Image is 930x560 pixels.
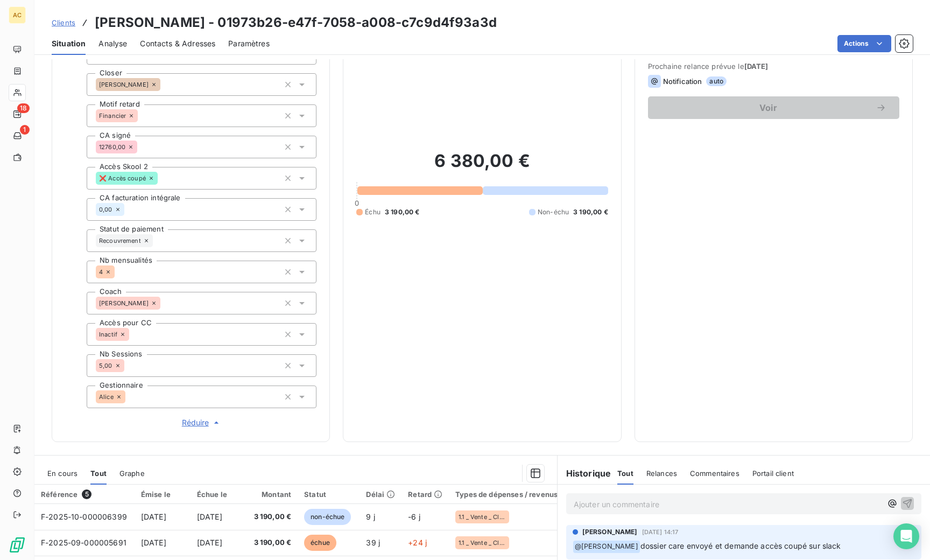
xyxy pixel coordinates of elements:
[538,207,569,217] span: Non-échu
[558,467,611,480] h6: Historique
[9,6,26,24] div: AC
[140,38,215,49] span: Contacts & Adresses
[250,512,291,522] span: 3 190,00 €
[99,331,117,338] span: Inactif
[52,18,75,27] span: Clients
[455,490,558,499] div: Types de dépenses / revenus
[408,538,427,547] span: +24 j
[160,298,169,308] input: Ajouter une valeur
[119,469,145,478] span: Graphe
[250,537,291,548] span: 3 190,00 €
[99,175,146,181] span: ❌ Accès coupé
[90,469,107,478] span: Tout
[99,81,149,88] span: [PERSON_NAME]
[385,207,420,217] span: 3 190,00 €
[356,150,608,183] h2: 6 380,00 €
[617,469,633,478] span: Tout
[365,207,381,217] span: Échu
[153,236,161,246] input: Ajouter une valeur
[99,237,141,244] span: Recouvrement
[41,512,127,521] span: F-2025-10-000006399
[141,512,166,521] span: [DATE]
[99,362,112,369] span: 5,00
[752,469,794,478] span: Portail client
[408,512,420,521] span: -6 j
[9,536,26,554] img: Logo LeanPay
[99,269,103,275] span: 4
[115,267,123,277] input: Ajouter une valeur
[95,13,497,32] h3: [PERSON_NAME] - 01973b26-e47f-7058-a008-c7c9d4f93a3d
[99,206,112,213] span: 0,00
[582,527,638,537] span: [PERSON_NAME]
[129,330,138,339] input: Ajouter une valeur
[141,490,184,499] div: Émise le
[304,490,353,499] div: Statut
[17,103,30,113] span: 18
[648,96,899,119] button: Voir
[893,523,919,549] div: Open Intercom Messenger
[642,529,679,535] span: [DATE] 14:17
[366,538,380,547] span: 39 j
[366,512,375,521] span: 9 j
[408,490,442,499] div: Retard
[197,490,238,499] div: Échue le
[366,490,395,499] div: Délai
[663,77,702,86] span: Notification
[573,207,608,217] span: 3 190,00 €
[141,538,166,547] span: [DATE]
[661,103,876,112] span: Voir
[125,392,134,402] input: Ajouter une valeur
[99,300,149,306] span: [PERSON_NAME]
[197,538,222,547] span: [DATE]
[98,38,127,49] span: Analyse
[158,173,166,183] input: Ajouter une valeur
[182,417,222,428] span: Réduire
[124,361,133,370] input: Ajouter une valeur
[250,490,291,499] div: Montant
[87,417,316,429] button: Réduire
[99,113,126,119] span: Financier
[82,489,91,499] span: 5
[648,62,899,71] span: Prochaine relance prévue le
[197,512,222,521] span: [DATE]
[47,469,77,478] span: En cours
[690,469,739,478] span: Commentaires
[41,538,126,547] span: F-2025-09-000005691
[640,541,841,550] span: dossier care envoyé et demande accès coupé sur slack
[744,62,769,71] span: [DATE]
[124,205,133,214] input: Ajouter une valeur
[137,142,146,152] input: Ajouter une valeur
[646,469,677,478] span: Relances
[52,38,86,49] span: Situation
[138,111,146,121] input: Ajouter une valeur
[41,489,128,499] div: Référence
[228,38,270,49] span: Paramètres
[52,17,75,28] a: Clients
[573,541,640,553] span: @ [PERSON_NAME]
[459,540,506,546] span: 1.1 _ Vente _ Clients
[706,76,727,86] span: auto
[355,199,359,207] span: 0
[99,394,114,400] span: Alice
[304,535,336,551] span: échue
[304,509,351,525] span: non-échue
[160,80,169,89] input: Ajouter une valeur
[20,125,30,135] span: 1
[459,514,506,520] span: 1.1 _ Vente _ Clients
[99,144,125,150] span: 12760,00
